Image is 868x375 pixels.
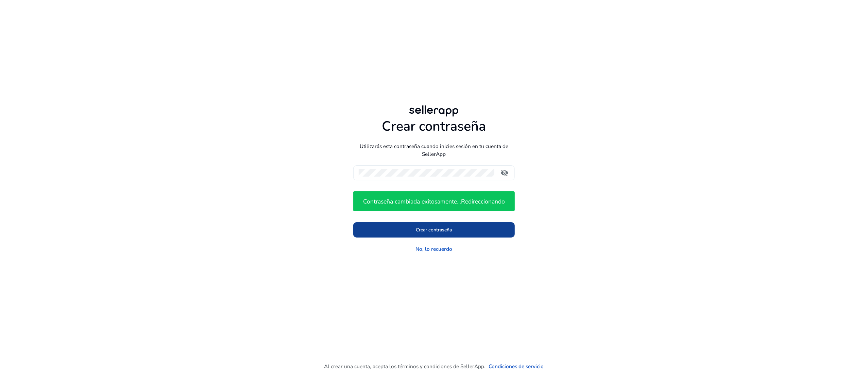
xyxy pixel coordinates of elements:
font: Crear contraseña [416,227,452,233]
font: Condiciones de servicio [489,363,544,370]
a: No, lo recuerdo [416,245,453,253]
mat-icon: visibility_off [496,169,513,177]
font: Contraseña cambiada exitosamente...Redireccionando [363,197,505,206]
font: No, lo recuerdo [416,245,453,252]
font: Crear contraseña [382,117,486,135]
font: Utilizarás esta contraseña cuando inicies sesión en tu cuenta de SellerApp [360,143,508,158]
button: Crear contraseña [353,222,515,238]
a: Condiciones de servicio [489,362,544,370]
font: Al crear una cuenta, acepta los términos y condiciones de SellerApp. [324,363,486,370]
